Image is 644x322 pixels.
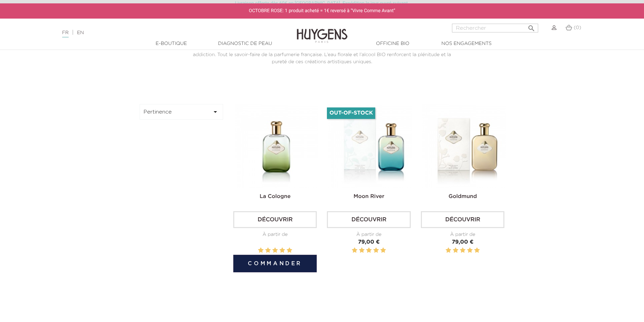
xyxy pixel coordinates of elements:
[352,246,357,255] label: 1
[265,246,270,255] label: 2
[233,211,317,228] a: Découvrir
[272,246,278,255] label: 3
[421,231,504,238] div: À partir de
[297,18,348,44] img: Huygens
[140,104,223,120] button: Pertinence
[328,104,412,188] img: Moon River - La cologne Intense
[62,30,69,38] a: FR
[77,30,84,35] a: EN
[525,22,538,31] button: 
[467,246,473,255] label: 4
[258,246,263,255] label: 1
[358,240,380,245] span: 79,00 €
[359,40,427,47] a: Officine Bio
[474,246,480,255] label: 5
[421,211,504,228] a: Découvrir
[460,246,466,255] label: 3
[446,246,451,255] label: 1
[211,108,219,116] i: 
[422,104,506,188] img: Goldmund
[373,246,379,255] label: 4
[327,231,410,238] div: À partir de
[359,246,364,255] label: 2
[59,29,263,37] div: |
[233,255,317,272] button: Commander
[449,194,477,199] a: Goldmund
[354,194,384,199] a: Moon River
[138,40,205,47] a: E-Boutique
[188,44,456,66] p: Des parfums naturels d’une qualité inégalée. Des signatures libres, raffinées et sensuelles. Sill...
[233,231,317,238] div: À partir de
[574,25,581,30] span: (0)
[380,246,386,255] label: 5
[452,240,474,245] span: 79,00 €
[527,22,535,30] i: 
[433,40,500,47] a: Nos engagements
[453,246,458,255] label: 2
[452,24,538,32] input: Rechercher
[211,40,279,47] a: Diagnostic de peau
[327,107,375,119] li: Out-of-Stock
[260,194,291,199] a: La Cologne
[287,246,292,255] label: 5
[366,246,372,255] label: 3
[280,246,285,255] label: 4
[327,211,410,228] a: Découvrir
